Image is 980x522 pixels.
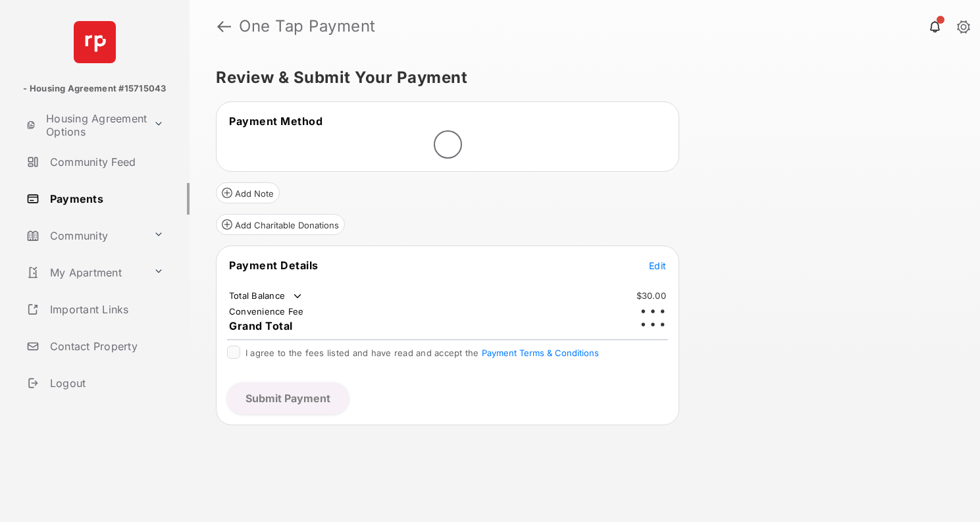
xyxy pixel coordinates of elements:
[216,70,943,86] h5: Review & Submit Your Payment
[228,290,304,303] td: Total Balance
[229,115,322,128] span: Payment Method
[216,182,280,203] button: Add Note
[21,294,169,325] a: Important Links
[229,319,293,332] span: Grand Total
[227,382,349,414] button: Submit Payment
[21,330,190,362] a: Contact Property
[21,183,190,215] a: Payments
[74,21,116,63] img: svg+xml;base64,PHN2ZyB4bWxucz0iaHR0cDovL3d3dy53My5vcmcvMjAwMC9zdmciIHdpZHRoPSI2NCIgaGVpZ2h0PSI2NC...
[228,305,305,317] td: Convenience Fee
[649,259,666,272] button: Edit
[482,348,599,358] button: I agree to the fees listed and have read and accept the
[216,214,345,235] button: Add Charitable Donations
[21,257,148,288] a: My Apartment
[21,367,190,399] a: Logout
[21,109,148,141] a: Housing Agreement Options
[245,348,599,358] span: I agree to the fees listed and have read and accept the
[23,82,166,95] p: - Housing Agreement #15715043
[636,290,667,301] td: $30.00
[21,146,190,178] a: Community Feed
[239,18,376,34] strong: One Tap Payment
[649,260,666,271] span: Edit
[21,220,148,251] a: Community
[229,259,319,272] span: Payment Details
